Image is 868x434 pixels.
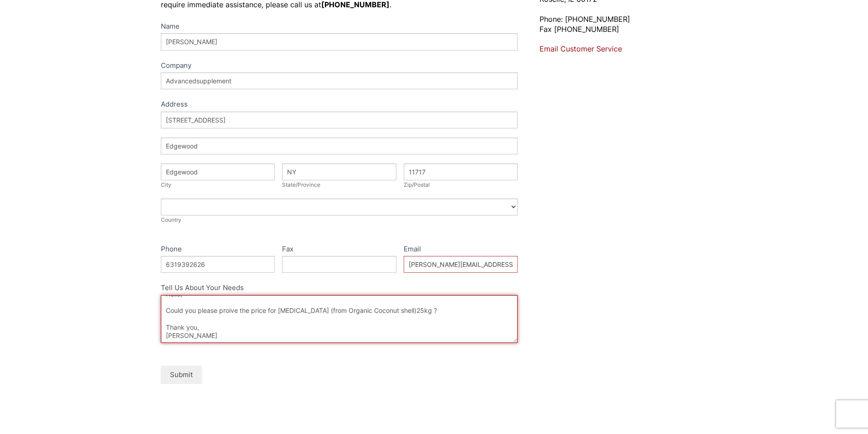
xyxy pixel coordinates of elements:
[161,180,275,189] div: City
[161,215,518,225] div: Country
[161,20,518,34] label: Name
[282,243,396,256] label: Fax
[539,44,622,53] a: Email Customer Service
[161,98,518,112] div: Address
[161,60,518,73] label: Company
[282,180,396,189] div: State/Province
[539,14,707,35] p: Phone: [PHONE_NUMBER] Fax [PHONE_NUMBER]
[161,243,275,256] label: Phone
[404,243,518,256] label: Email
[161,366,202,383] button: Submit
[161,282,518,295] label: Tell Us About Your Needs
[404,180,518,189] div: Zip/Postal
